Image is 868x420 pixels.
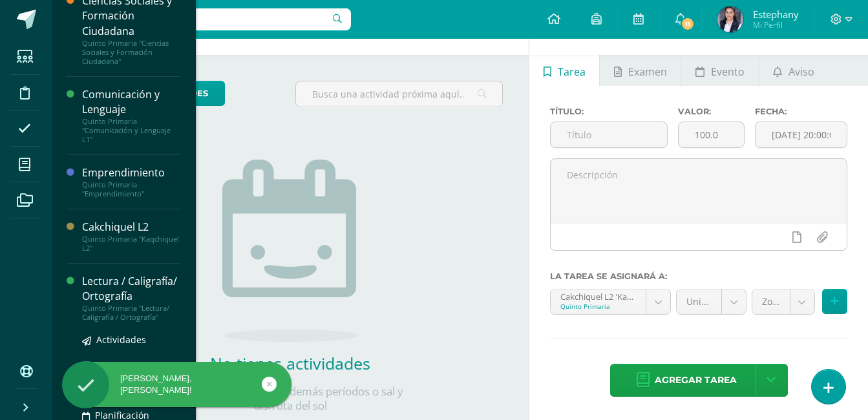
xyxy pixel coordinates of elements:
[82,220,180,253] a: Cakchiquel L2Quinto Primaria "Kaqchiquel L2"
[759,55,829,86] a: Aviso
[753,8,799,21] span: Estephany
[82,220,180,235] div: Cakchiquel L2
[82,304,180,322] div: Quinto Primaria "Lectura/ Caligrafía / Ortografía"
[762,289,780,314] span: Zona (100.0%)
[600,55,681,86] a: Examen
[82,180,180,198] div: Quinto Primaria "Emprendimiento"
[82,39,180,66] div: Quinto Primaria "Ciencias Sociales y Formación Ciudadana"
[222,160,358,342] img: no_activities.png
[717,6,743,32] img: 07998e3a003b75678539ed9da100f3a7.png
[95,359,123,371] span: Temas
[82,274,180,322] a: Lectura / Caligrafía/ OrtografíaQuinto Primaria "Lectura/ Caligrafía / Ortografía"
[789,56,814,87] span: Aviso
[82,332,180,347] a: Actividades
[82,235,180,253] div: Quinto Primaria "Kaqchiquel L2"
[558,56,586,87] span: Tarea
[755,107,847,116] label: Fecha:
[711,56,745,87] span: Evento
[560,302,636,311] div: Quinto Primaria
[679,122,744,147] input: Puntos máximos
[551,122,667,147] input: Título
[161,352,419,374] h2: No tienes actividades
[550,271,847,281] label: La tarea se asignará a:
[681,17,695,31] span: 11
[677,289,746,314] a: Unidad 4
[296,81,502,107] input: Busca una actividad próxima aquí...
[681,55,758,86] a: Evento
[678,107,745,116] label: Valor:
[82,274,180,304] div: Lectura / Caligrafía/ Ortografía
[62,373,291,396] div: [PERSON_NAME], [PERSON_NAME]!
[82,87,180,117] div: Comunicación y Lenguaje
[560,289,636,302] div: Cakchiquel L2 'Kaqchiquel L2'
[655,364,737,396] span: Agregar tarea
[60,8,351,30] input: Busca un usuario...
[628,56,667,87] span: Examen
[82,165,180,180] div: Emprendimiento
[82,165,180,198] a: EmprendimientoQuinto Primaria "Emprendimiento"
[753,19,799,30] span: Mi Perfil
[82,357,180,372] a: Temas
[550,107,668,116] label: Título:
[82,117,180,144] div: Quinto Primaria "Comunicación y Lenguaje L1"
[161,384,419,413] p: Échale un vistazo a los demás períodos o sal y disfruta del sol
[551,289,670,314] a: Cakchiquel L2 'Kaqchiquel L2'Quinto Primaria
[82,87,180,144] a: Comunicación y LenguajeQuinto Primaria "Comunicación y Lenguaje L1"
[752,289,814,314] a: Zona (100.0%)
[756,122,847,147] input: Fecha de entrega
[96,333,146,346] span: Actividades
[686,289,712,314] span: Unidad 4
[529,55,599,86] a: Tarea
